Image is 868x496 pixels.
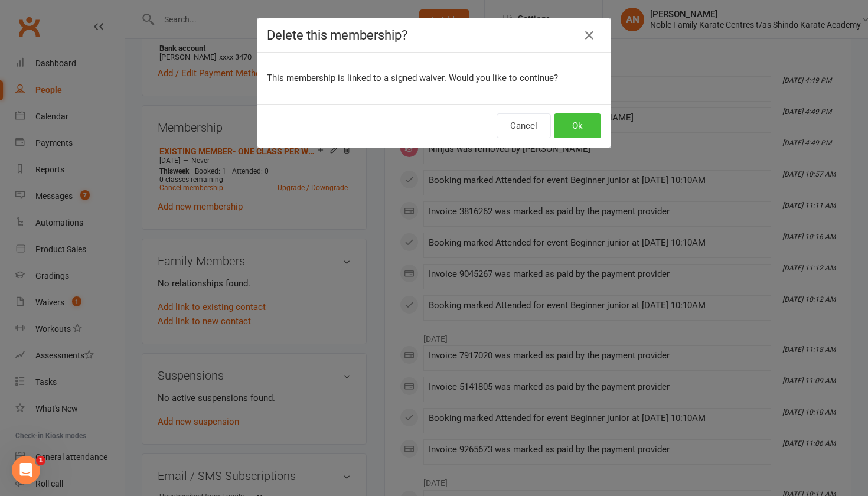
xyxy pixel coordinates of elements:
button: Ok [554,113,601,138]
h4: Delete this membership? [267,28,601,43]
p: This membership is linked to a signed waiver. Would you like to continue? [267,71,601,85]
button: Close [580,26,599,45]
iframe: Intercom live chat [12,456,40,484]
button: Cancel [497,113,551,138]
span: 1 [36,456,45,465]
